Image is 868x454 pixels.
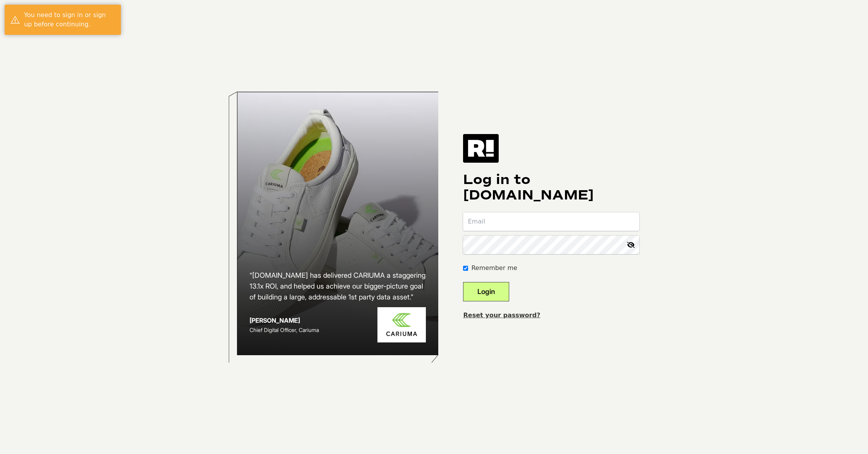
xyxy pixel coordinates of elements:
[471,263,517,273] label: Remember me
[463,212,639,231] input: Email
[24,10,115,29] div: You need to sign in or sign up before continuing.
[377,307,426,342] img: Cariuma
[250,327,319,333] span: Chief Digital Officer, Cariuma
[463,172,639,203] h1: Log in to [DOMAIN_NAME]
[250,270,426,303] h2: “[DOMAIN_NAME] has delivered CARIUMA a staggering 13.1x ROI, and helped us achieve our bigger-pic...
[463,282,509,301] button: Login
[463,311,540,319] a: Reset your password?
[463,134,499,163] img: Retention.com
[250,316,300,324] strong: [PERSON_NAME]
